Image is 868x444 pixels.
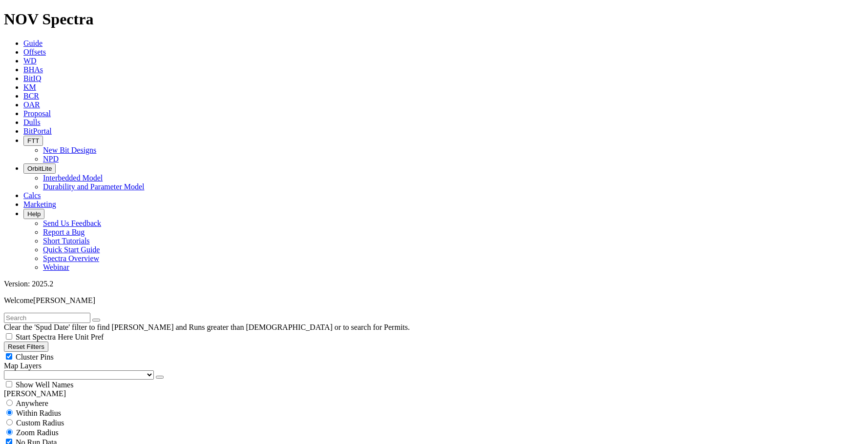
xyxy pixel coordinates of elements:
[23,109,51,118] a: Proposal
[4,389,864,398] div: [PERSON_NAME]
[23,92,39,100] a: BCR
[23,200,56,208] a: Marketing
[23,191,41,200] a: Calcs
[16,419,64,427] span: Custom Radius
[43,174,103,182] a: Interbedded Model
[23,65,43,74] a: BHAs
[33,296,95,304] span: [PERSON_NAME]
[16,428,59,437] span: Zoom Radius
[4,10,864,28] h1: NOV Spectra
[43,254,99,262] a: Spectra Overview
[43,263,69,271] a: Webinar
[23,118,41,126] a: Dulls
[27,137,39,144] span: FTT
[75,333,104,341] span: Unit Pref
[16,381,73,389] span: Show Well Names
[16,353,54,361] span: Cluster Pins
[23,209,44,219] button: Help
[23,74,41,82] a: BitIQ
[43,245,100,254] a: Quick Start Guide
[23,48,46,56] a: Offsets
[43,219,101,227] a: Send Us Feedback
[43,146,96,154] a: New Bit Designs
[43,155,59,163] a: NPD
[23,57,37,65] a: WD
[4,342,48,352] button: Reset Filters
[23,127,52,135] a: BitPortal
[16,333,73,341] span: Start Spectra Here
[43,237,90,245] a: Short Tutorials
[27,210,41,218] span: Help
[27,165,52,172] span: OrbitLite
[4,362,42,370] span: Map Layers
[16,409,61,417] span: Within Radius
[4,323,410,331] span: Clear the 'Spud Date' filter to find [PERSON_NAME] and Runs greater than [DEMOGRAPHIC_DATA] or to...
[4,296,864,305] p: Welcome
[23,101,40,109] a: OAR
[23,136,43,146] button: FTT
[4,313,90,323] input: Search
[43,182,145,191] a: Durability and Parameter Model
[4,280,864,288] div: Version: 2025.2
[6,333,12,340] input: Start Spectra Here
[23,83,36,91] a: KM
[23,163,56,174] button: OrbitLite
[16,399,48,407] span: Anywhere
[23,39,42,47] a: Guide
[43,228,85,236] a: Report a Bug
